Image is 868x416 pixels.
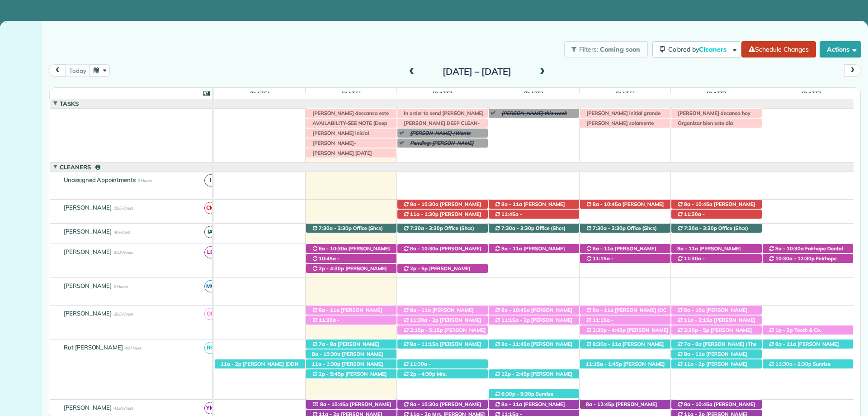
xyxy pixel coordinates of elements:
span: 8a - 11:45a [501,341,530,347]
span: [PERSON_NAME] [62,204,114,211]
span: OP [204,308,217,320]
span: [PERSON_NAME] ([PHONE_NUMBER]) [494,201,565,214]
button: Colored byCleaners [652,41,741,57]
span: [PERSON_NAME] ([PHONE_NUMBER]) [585,323,642,336]
div: 11940 [US_STATE] 181 - Fairhope, AL, 36532 [306,224,396,233]
span: 7:30a - 3:30p [592,225,626,231]
div: [STREET_ADDRESS] [671,244,762,253]
a: Schedule Changes [741,41,816,57]
span: 1p - 3p [775,327,793,333]
div: 11940 [US_STATE] 181 - Fairhope, AL, 36532 [397,224,488,233]
div: [STREET_ADDRESS] [397,200,488,209]
span: [PERSON_NAME] ([PHONE_NUMBER]) [403,401,481,414]
span: [PERSON_NAME] ([PHONE_NUMBER]) [677,262,733,274]
span: 8a - 11a [684,351,705,357]
span: [PERSON_NAME] ([PHONE_NUMBER]) [311,245,390,258]
span: 8a - 10:30a [410,245,439,252]
span: 2:15p - 5:15p [410,327,443,333]
span: 8a - 10:30a [410,401,439,407]
span: Mrs. [PERSON_NAME] (+12517475065, [PHONE_NUMBER]) [403,371,484,390]
div: [STREET_ADDRESS] [397,264,488,273]
span: [PERSON_NAME] (DC LAWN) ([PHONE_NUMBER], [PHONE_NUMBER]) [585,307,666,326]
span: [PERSON_NAME] [62,282,114,289]
span: [PERSON_NAME] ([PHONE_NUMBER]) [677,351,747,363]
span: 10:30a - 12:30p [775,255,815,262]
span: [PERSON_NAME] ([PHONE_NUMBER]) [403,201,481,214]
span: [PERSON_NAME] ([PHONE_NUMBER]) [403,265,470,278]
div: 11940 [US_STATE] 181 - Fairhope, AL, 36532 [580,224,670,233]
span: [PERSON_NAME] ([PHONE_NUMBER]) [677,307,747,320]
span: 8a - 11a [677,245,698,252]
span: [PERSON_NAME] ([PHONE_NUMBER]) [494,245,565,258]
span: [PERSON_NAME] ([PHONE_NUMBER]) [403,245,481,258]
span: 11a - 2p [220,361,242,367]
span: [DATE] [431,90,454,97]
span: 11:15a - 2:15p [585,255,613,268]
div: [STREET_ADDRESS] [580,325,670,335]
span: RP [204,342,217,354]
div: [STREET_ADDRESS] [306,349,396,359]
div: [STREET_ADDRESS][PERSON_NAME] [397,369,488,379]
div: 11940 [US_STATE] 181 - Fairhope, AL, 36532 [489,224,579,233]
div: [STREET_ADDRESS] [397,316,488,325]
span: Colored by [668,45,730,53]
div: [STREET_ADDRESS] [580,359,670,369]
span: Organizar bien este dia [673,120,733,126]
span: Office (Shcs) ([PHONE_NUMBER]) [311,225,383,238]
span: 7:30a - 3:30p [684,225,717,231]
span: 8a - 10:45a [320,401,349,407]
div: [STREET_ADDRESS][PERSON_NAME] [397,210,488,219]
span: Cleaners [58,163,102,171]
div: [STREET_ADDRESS] [763,325,853,335]
span: 8:30a - 11a [592,341,622,347]
span: 8a - 10:45a [501,307,530,313]
span: IA [204,226,217,238]
div: [STREET_ADDRESS] [489,339,579,349]
span: Office (Shcs) ([PHONE_NUMBER]) [585,225,657,238]
span: Office (Shcs) ([PHONE_NUMBER]) [494,225,566,238]
span: 7:30a - 3:30p [318,225,352,231]
span: [PERSON_NAME] ([PHONE_NUMBER]) [677,217,733,230]
span: 8a - 10:30a [775,245,804,252]
span: 2p - 5p [410,265,428,272]
span: [PERSON_NAME] (Wants appointment [DATE] with [PERSON_NAME]) [406,130,471,149]
span: 8a - 10:45a [684,401,713,407]
div: [STREET_ADDRESS] [306,359,396,369]
span: [PERSON_NAME] ([PHONE_NUMBER]) [585,401,657,414]
span: Cleaners [699,45,728,53]
div: [STREET_ADDRESS] [215,359,306,369]
span: 11:30a - 2:30p [775,361,811,367]
span: [PERSON_NAME] ([PHONE_NUMBER]) [585,201,664,214]
div: [STREET_ADDRESS] [671,200,762,209]
span: Coming soon [600,45,641,53]
div: [STREET_ADDRESS] [671,210,762,219]
div: 19272 [US_STATE] 181 - Fairhope, AL, 36532 [671,325,762,335]
span: 11:15a - 1:45p [585,361,622,367]
span: 38.5 Hours [113,311,133,316]
span: 11a - 2p [684,361,705,367]
span: 2p - 4:30p [318,265,344,272]
div: [STREET_ADDRESS] [580,244,670,253]
span: Fairhope Dental Associates ([PHONE_NUMBER]) [768,245,844,258]
span: [PERSON_NAME] ([PHONE_NUMBER]) [677,245,741,258]
span: [PERSON_NAME] ([PHONE_NUMBER]) [677,361,747,373]
div: [GEOGRAPHIC_DATA] [306,264,396,273]
div: [STREET_ADDRESS] [580,306,670,315]
div: [STREET_ADDRESS] [489,400,579,409]
div: [STREET_ADDRESS] [671,306,762,315]
div: [STREET_ADDRESS] [763,339,853,349]
div: 11940 [US_STATE] 181 - Fairhope, AL, 36532 [671,224,762,233]
span: 0 Hours [113,284,127,289]
span: Sunrise Dermatology ([PHONE_NUMBER]) [494,391,576,403]
span: [DATE] [800,90,823,97]
button: prev [49,64,66,77]
span: [PERSON_NAME] ([PHONE_NUMBER]) [403,367,459,380]
span: 11:30a - 2p [410,317,439,323]
div: [STREET_ADDRESS][PERSON_NAME] [306,369,396,379]
span: [PERSON_NAME] (DC LAWN) ([PHONE_NUMBER], [PHONE_NUMBER]) [677,327,754,346]
div: [STREET_ADDRESS][PERSON_NAME] [763,254,853,263]
span: 11:15a - 2p [501,317,530,323]
div: [STREET_ADDRESS] [397,400,488,409]
div: [STREET_ADDRESS][PERSON_NAME] [580,316,670,325]
span: [PERSON_NAME] [62,248,114,255]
